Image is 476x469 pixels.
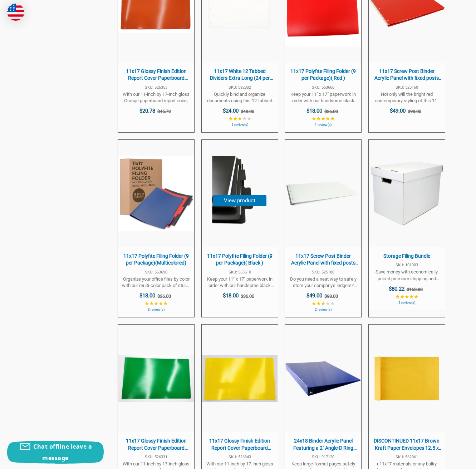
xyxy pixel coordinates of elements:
[390,108,406,114] span: $49.00
[241,293,254,299] span: $36.00
[311,301,335,306] span: ★★★★★
[369,140,445,310] a: Storage Filing Bundle
[223,292,239,299] span: $18.00
[7,441,104,464] button: Chat offline leave a message
[372,269,441,282] span: Save money with economically priced premium shipping and storage boxes from 11x17. These strong a...
[372,455,441,459] span: SKU: 562061
[289,438,358,451] span: 24x18 Binder Acrylic Panel Featuring a 2" Angle-D Ring Blue
[372,438,441,451] span: DISCONTINUED 11x17 Brown Kraft Paper Envelopes 12.5 x 18.5, Ungummed, Pack of 10
[33,443,92,462] span: Chat offline leave a message
[205,85,274,89] span: SKU: 592802
[205,270,274,274] span: SKU: 563610
[324,109,338,114] span: $36.00
[205,276,274,289] span: Keep your 11" x 17" paperwork in order with our handsome black poly file folders. Nine folders ar...
[205,68,274,82] span: 11x17 White 12 Tabbed Dividers Extra Long (24 per Package) With Holes
[407,287,423,292] span: $163.88
[202,140,278,317] a: 11x17 Polyfite Filing Folder (9 per Package)( Black )
[311,116,335,122] span: ★★★★★
[139,292,155,299] span: $18.00
[372,85,441,89] span: SKU: 525160
[202,355,278,401] img: 11x17 Glossy Finish Edition Report Cover Paperboard Binder Includes Fold-over Metal Fasteners Glo...
[289,270,358,274] span: SKU: 525180
[285,156,361,231] img: 11x17 Screw Post Binder Acrylic Panel with fixed posts White
[118,140,194,317] a: 11x17 Polyfite Filing Folder (9 per Package)(Multicolored)
[122,438,191,451] span: 11x17 Glossy Finish Edition Report Cover Paperboard Binder Includes Fold-over Metal Fasteners Glo...
[122,68,191,82] span: 11x17 Glossy Finish Edition Report Cover Paperboard Binder Includes Fold-over Metal Fasteners Glo...
[285,140,361,317] a: 11x17 Screw Post Binder Acrylic Panel with fixed posts White
[369,341,445,416] img: 11x17 Brown Kraft Paper Envelopes 12.5 x 18.5, Ungummed, Pack of 10
[289,308,358,311] span: 2 review(s)
[372,301,441,305] span: 2 review(s)
[122,455,191,459] span: SKU: 526331
[241,109,254,114] span: $48.00
[372,91,441,104] span: Not only will the bright red contemporary styling of this 11-inch by 17-inch binder bring added a...
[205,253,274,267] span: 11x17 Polyfite Filing Folder (9 per Package)( Black )
[205,123,274,127] span: 1 review(s)
[205,455,274,459] span: SKU: 526343
[372,253,441,260] span: Storage Filing Bundle
[213,195,266,206] button: View product
[205,91,274,104] span: Quickly bind and organize documents using this 12-tabbed set of two white dividers with standard ...
[306,292,322,299] span: $49.00
[289,123,358,127] span: 1 review(s)
[157,293,171,299] span: $36.00
[122,308,191,311] span: 3 review(s)
[7,4,24,21] img: duty and tax information for United States
[205,438,274,451] span: 11x17 Glossy Finish Edition Report Cover Paperboard Binder Includes Fold-over Metal Fasteners Glo...
[122,270,191,274] span: SKU: 563690
[157,109,171,114] span: $45.72
[223,108,239,114] span: $24.00
[372,68,441,82] span: 11x17 Screw Post Binder Acrylic Panel with fixed posts Red
[289,68,358,82] span: 11x17 Polyfite Filing Folder (9 per Package)( Red )
[144,301,168,306] span: ★★★★★
[139,108,155,114] span: $20.78
[369,156,445,231] img: Storage Filing Bundle
[122,253,191,267] span: 11x17 Polyfite Filing Folder (9 per Package)(Multicolored)
[389,286,404,292] span: $80.22
[228,116,251,122] span: ★★★★★
[324,293,338,299] span: $98.00
[306,108,322,114] span: $18.00
[289,91,358,104] span: Keep your 11" x 17" paperwork in order with our handsome black poly file folders. Nine folders ar...
[289,85,358,89] span: SKU: 563660
[122,276,191,289] span: Organize your office files by color with our multi-color pack of sturdy poly 11" x 17" file folde...
[289,276,358,289] span: Do you need a neat way to safely store your company's ledgers? This attractive contemporary white...
[122,85,191,89] span: SKU: 526353
[395,294,418,300] span: ★★★★★
[122,91,191,104] span: With our 11-inch by 17-inch gloss Orange paperboard report cover, you'll have a long-lasting, eas...
[372,263,441,267] span: SKU: 101003
[289,455,358,459] span: SKU: 917120
[202,156,278,231] img: 11x17 Polyfite Filing Folder (9 per Package)( Black )
[289,253,358,267] span: 11x17 Screw Post Binder Acrylic Panel with fixed posts White
[408,109,421,114] span: $98.00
